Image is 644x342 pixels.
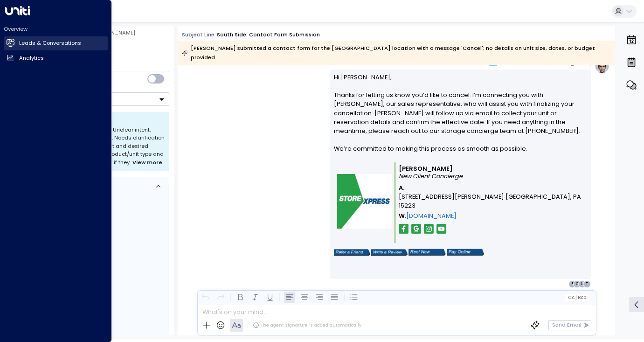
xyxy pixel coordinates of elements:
span: Subject Line: [182,31,216,38]
img: storexpress_yt.png [436,224,446,234]
img: storexpress_insta.png [424,224,434,234]
img: storexpress_pay.png [447,249,484,256]
p: Hi [PERSON_NAME], Thanks for letting us know you’d like to cancel. I’m connecting you with [PERSO... [334,73,586,162]
button: Undo [200,292,211,303]
img: storexpress_write.png [371,249,408,256]
div: T [583,280,590,288]
div: F [568,280,576,288]
img: storexpress_logo.png [337,174,392,229]
span: W. [399,211,406,220]
a: [DOMAIN_NAME] [406,211,457,220]
b: [PERSON_NAME] [399,165,453,173]
div: South Side: Contact Form Submission [217,31,320,39]
img: storexpress_google.png [411,224,421,234]
a: Analytics [4,51,108,65]
i: New Client Concierge [399,172,463,180]
a: Leads & Conversations [4,36,108,50]
span: View more [132,159,162,167]
div: [PERSON_NAME] submitted a contact form for the [GEOGRAPHIC_DATA] location with a message 'Cancel'... [182,43,610,62]
span: Cc Bcc [568,295,586,300]
img: profile-logo.png [595,59,609,74]
h2: Leads & Conversations [19,39,81,47]
div: C [573,280,581,288]
span: A. [399,183,404,192]
span: | [575,295,576,300]
div: L [578,280,586,288]
button: Cc|Bcc [565,294,589,301]
span: [STREET_ADDRESS][PERSON_NAME] [GEOGRAPHIC_DATA], PA 15223 [399,192,583,210]
img: storexpress_rent.png [409,249,446,256]
img: storexpres_fb.png [399,224,409,234]
h2: Overview [4,25,108,33]
button: Redo [215,292,226,303]
h2: Analytics [19,54,44,62]
img: storexpress_refer.png [334,249,370,256]
div: The agent signature is added automatically [253,322,361,328]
